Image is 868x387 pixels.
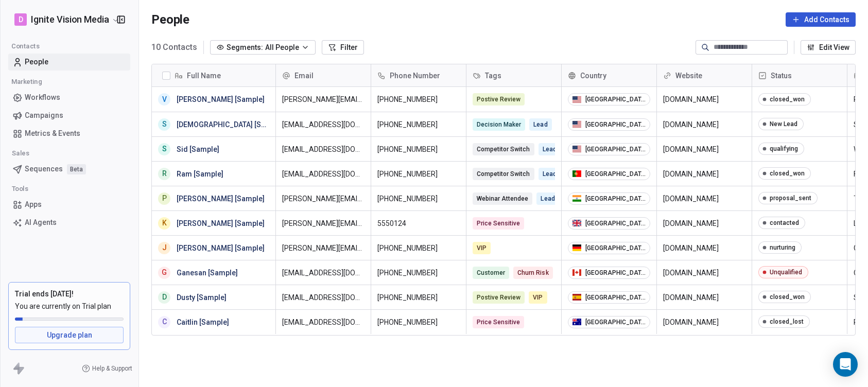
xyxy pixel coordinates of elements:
[377,94,460,104] span: [PHONE_NUMBER]
[529,118,551,131] span: Lead
[282,218,364,228] span: [PERSON_NAME][EMAIL_ADDRESS][DOMAIN_NAME]
[151,12,189,27] span: People
[663,170,719,178] a: [DOMAIN_NAME]
[580,71,606,81] span: Country
[282,243,364,253] span: [PERSON_NAME][EMAIL_ADDRESS][DOMAIN_NAME]
[8,214,130,231] a: AI Agents
[25,110,63,121] span: Campaigns
[663,244,719,252] a: [DOMAIN_NAME]
[7,74,46,90] span: Marketing
[770,219,799,226] div: contacted
[152,64,275,86] div: Full Name
[513,267,552,279] span: Churn Risk
[770,318,804,325] div: closed_lost
[177,170,223,178] a: Ram [Sample]
[770,145,798,152] div: qualifying
[8,54,130,71] a: People
[294,71,314,81] span: Email
[177,219,265,227] a: [PERSON_NAME] [Sample]
[82,364,132,373] a: Help & Support
[663,219,719,227] a: [DOMAIN_NAME]
[177,120,284,129] a: [DEMOGRAPHIC_DATA] [Sample]
[282,94,364,104] span: [PERSON_NAME][EMAIL_ADDRESS][DOMAIN_NAME]
[162,119,167,130] div: S
[92,364,132,373] span: Help & Support
[675,71,702,81] span: Website
[25,199,42,210] span: Apps
[31,13,109,26] span: Ignite Vision Media
[15,327,124,343] a: Upgrade plan
[15,289,124,299] div: Trial ends [DATE]!
[390,71,440,81] span: Phone Number
[7,181,33,197] span: Tools
[162,242,167,253] div: J
[473,192,532,205] span: Webinar Attendee
[801,40,856,55] button: Edit View
[377,268,460,278] span: [PHONE_NUMBER]
[12,11,110,28] button: DIgnite Vision Media
[282,317,364,327] span: [EMAIL_ADDRESS][DOMAIN_NAME]
[8,89,130,106] a: Workflows
[177,145,219,153] a: Sid [Sample]
[752,64,847,86] div: Status
[8,161,130,178] a: SequencesBeta
[585,195,646,202] div: [GEOGRAPHIC_DATA]
[177,95,265,103] a: [PERSON_NAME] [Sample]
[585,244,646,252] div: [GEOGRAPHIC_DATA]
[162,316,167,327] div: C
[177,318,229,326] a: Caitlin [Sample]
[657,64,752,86] div: Website
[473,118,525,131] span: Decision Maker
[282,268,364,278] span: [EMAIL_ADDRESS][DOMAIN_NAME]
[8,107,130,124] a: Campaigns
[585,121,646,128] div: [GEOGRAPHIC_DATA]
[473,267,509,279] span: Customer
[15,301,124,311] span: You are currently on Trial plan
[770,170,805,177] div: closed_won
[663,95,719,103] a: [DOMAIN_NAME]
[562,64,656,86] div: Country
[162,218,167,228] div: K
[151,41,197,54] span: 10 Contacts
[771,71,792,81] span: Status
[377,243,460,253] span: [PHONE_NUMBER]
[833,352,858,377] div: Open Intercom Messenger
[162,144,167,154] div: S
[466,64,561,86] div: Tags
[162,193,167,204] div: P
[162,168,167,179] div: R
[152,87,276,380] div: grid
[663,293,719,302] a: [DOMAIN_NAME]
[585,294,646,301] div: [GEOGRAPHIC_DATA]
[539,143,561,155] span: Lead
[473,242,491,254] span: VIP
[663,318,719,326] a: [DOMAIN_NAME]
[162,94,167,105] div: V
[25,92,60,103] span: Workflows
[377,292,460,303] span: [PHONE_NUMBER]
[25,57,48,67] span: People
[7,146,34,161] span: Sales
[529,291,547,304] span: VIP
[177,244,265,252] a: [PERSON_NAME] [Sample]
[177,269,238,277] a: Ganesan [Sample]
[536,192,559,205] span: Lead
[663,269,719,277] a: [DOMAIN_NAME]
[227,42,263,53] span: Segments:
[770,269,802,276] div: Unqualified
[177,195,265,203] a: [PERSON_NAME] [Sample]
[585,269,646,276] div: [GEOGRAPHIC_DATA]
[276,64,371,86] div: Email
[282,119,364,130] span: [EMAIL_ADDRESS][DOMAIN_NAME]
[473,143,534,155] span: Competitor Switch
[377,317,460,327] span: [PHONE_NUMBER]
[585,319,646,326] div: [GEOGRAPHIC_DATA]
[19,14,23,25] span: D
[7,39,44,54] span: Contacts
[162,267,167,278] div: G
[25,217,57,228] span: AI Agents
[377,119,460,130] span: [PHONE_NUMBER]
[770,96,805,103] div: closed_won
[282,169,364,179] span: [EMAIL_ADDRESS][DOMAIN_NAME]
[485,71,501,81] span: Tags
